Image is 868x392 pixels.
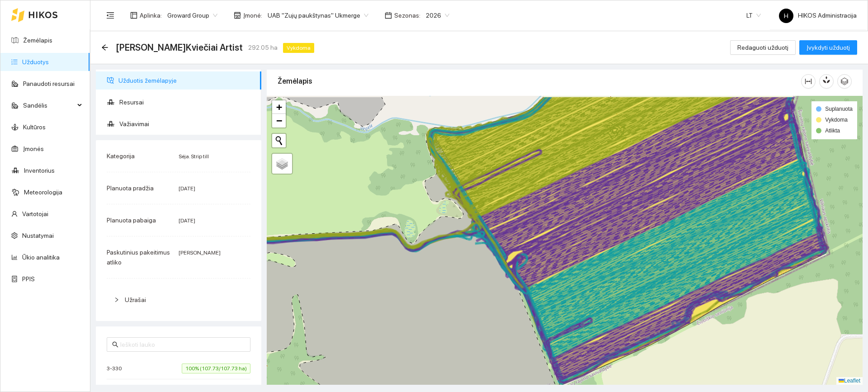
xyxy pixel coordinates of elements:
span: 3-330 [107,364,126,373]
button: Redaguoti užduotį [730,40,796,55]
a: Inventorius [24,167,55,174]
a: Meteorologija [24,189,62,196]
span: menu-fold [106,11,114,19]
span: LT [746,9,761,22]
a: Zoom in [272,100,286,114]
span: Aplinka : [140,10,162,20]
span: 100% (107.73/107.73 ha) [182,364,250,373]
span: Sandėlis [23,96,75,114]
a: Zoom out [272,114,286,128]
span: − [276,115,282,126]
span: Planuota pradžia [107,184,154,192]
span: column-width [802,78,815,85]
span: Redaguoti užduotį [737,43,788,52]
span: layout [130,12,137,19]
span: Užrašai [125,296,146,303]
a: Kultūros [23,123,46,131]
span: Groward Group [167,9,217,22]
span: calendar [385,12,392,19]
button: Initiate a new search [272,134,286,147]
span: H [784,9,788,23]
span: Resursai [119,93,254,111]
button: menu-fold [101,6,119,24]
a: Žemėlapis [23,37,52,44]
span: + [276,101,282,113]
span: Įmonė : [243,10,262,20]
span: search [112,341,118,348]
span: Suplanuota [825,106,853,112]
a: Leaflet [839,378,860,384]
a: PPIS [22,275,35,283]
span: [PERSON_NAME] [179,250,221,256]
span: Planuota pabaiga [107,217,156,224]
a: Nustatymai [22,232,54,239]
button: Įvykdyti užduotį [799,40,857,55]
span: Kategorija [107,152,135,160]
input: Ieškoti lauko [120,340,245,349]
span: Įvykdyti užduotį [807,43,850,52]
span: UAB "Zujų paukštynas" Ukmerge [268,9,368,22]
div: Žemėlapis [278,68,801,94]
span: Sezonas : [394,10,420,20]
span: 2026 [426,9,449,22]
span: Vykdoma [825,117,848,123]
span: Važiavimai [119,115,254,133]
a: Vartotojai [22,210,48,217]
button: column-width [801,74,816,89]
a: Panaudoti resursai [23,80,75,87]
span: [DATE] [179,185,195,192]
div: Užrašai [107,289,250,310]
span: Užduotis žemėlapyje [118,71,254,90]
span: HIKOS Administracija [779,12,857,19]
span: Atlikta [825,128,840,134]
a: Redaguoti užduotį [730,44,796,51]
a: Layers [272,154,292,174]
span: Sėja. Strip till [179,153,209,160]
a: Užduotys [22,58,49,66]
a: Ūkio analitika [22,254,60,261]
span: right [114,297,119,302]
span: 292.05 ha [248,43,278,52]
span: Vykdoma [283,43,314,53]
span: arrow-left [101,44,108,51]
a: Įmonės [23,145,44,152]
div: Atgal [101,44,108,52]
span: Paskutinius pakeitimus atliko [107,249,170,266]
span: shop [234,12,241,19]
span: Sėja Ž.Kviečiai Artist [116,40,243,55]
span: [DATE] [179,217,195,224]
